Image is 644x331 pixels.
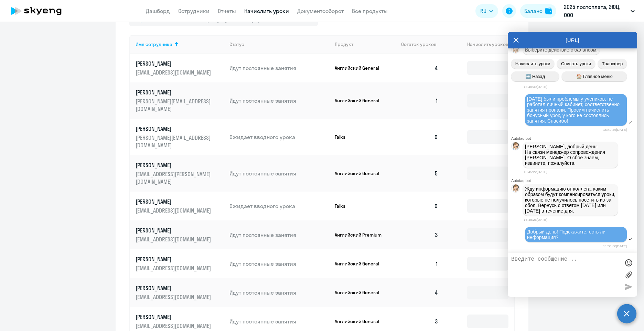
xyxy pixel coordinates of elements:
[136,161,224,185] a: [PERSON_NAME][EMAIL_ADDRESS][PERSON_NAME][DOMAIN_NAME]
[396,119,444,155] td: 0
[603,128,627,132] time: 15:40:45[DATE]
[136,41,172,47] div: Имя сотрудника
[136,207,213,214] p: [EMAIL_ADDRESS][DOMAIN_NAME]
[136,255,224,272] a: [PERSON_NAME][EMAIL_ADDRESS][DOMAIN_NAME]
[525,144,616,166] p: [PERSON_NAME], добрый день! На связи менеджер сопровождения [PERSON_NAME]. О сбое знаем, извините...
[511,71,559,81] button: ➡️ Назад
[136,284,224,301] a: [PERSON_NAME][EMAIL_ADDRESS][DOMAIN_NAME]
[136,264,213,272] p: [EMAIL_ADDRESS][DOMAIN_NAME]
[603,244,627,248] time: 11:30:38[DATE]
[229,231,329,239] p: Идут постоянные занятия
[335,41,396,47] div: Продукт
[136,227,224,243] a: [PERSON_NAME][EMAIL_ADDRESS][DOMAIN_NAME]
[335,232,386,238] p: Английский Premium
[598,59,627,69] button: Трансфер
[524,218,547,221] time: 15:48:26[DATE]
[396,82,444,119] td: 1
[475,4,498,18] button: RU
[244,8,289,14] a: Начислить уроки
[335,41,353,47] div: Продукт
[560,3,638,19] button: 2025 постоплата, ЭЮЦ, ООО
[136,293,213,301] p: [EMAIL_ADDRESS][DOMAIN_NAME]
[527,96,621,124] span: [DATE] были проблемы у учеников, не работал личный кабинет, соответственно занятия пропали. Проси...
[525,74,545,79] span: ➡️ Назад
[396,249,444,278] td: 1
[229,318,329,325] p: Идут постоянные занятия
[525,186,616,214] p: Жду информацию от коллега, каким образом будут компенсироваться уроки, которые не получилось посе...
[396,278,444,307] td: 4
[396,220,444,249] td: 3
[335,170,386,176] p: Английский General
[401,41,437,47] span: Остаток уроков
[146,8,170,14] a: Дашборд
[512,142,520,152] img: bot avatar
[444,35,514,54] th: Начислить уроков
[136,255,213,263] p: [PERSON_NAME]
[136,134,213,149] p: [PERSON_NAME][EMAIL_ADDRESS][DOMAIN_NAME]
[136,98,213,113] p: [PERSON_NAME][EMAIL_ADDRESS][DOMAIN_NAME]
[545,8,552,14] img: balance
[229,202,329,210] p: Ожидает вводного урока
[335,134,386,140] p: Talks
[525,47,598,53] span: Выберите действие с балансом:
[136,60,224,76] a: [PERSON_NAME][EMAIL_ADDRESS][DOMAIN_NAME]
[524,7,543,15] div: Баланс
[229,41,244,47] div: Статус
[136,313,224,330] a: [PERSON_NAME][EMAIL_ADDRESS][DOMAIN_NAME]
[136,313,213,321] p: [PERSON_NAME]
[352,8,388,14] a: Все продукты
[557,59,595,69] button: Списать уроки
[335,261,386,267] p: Английский General
[524,85,547,89] time: 15:40:39[DATE]
[229,289,329,296] p: Идут постоянные занятия
[512,45,520,55] img: bot avatar
[229,41,329,47] div: Статус
[229,64,329,72] p: Идут постоянные занятия
[511,136,637,140] div: Autofaq bot
[524,170,547,174] time: 15:45:22[DATE]
[136,198,213,205] p: [PERSON_NAME]
[136,284,213,292] p: [PERSON_NAME]
[229,97,329,104] p: Идут постоянные занятия
[511,59,554,69] button: Начислить уроки
[602,61,623,66] span: Трансфер
[136,227,213,234] p: [PERSON_NAME]
[396,192,444,220] td: 0
[527,229,607,240] span: Добрый день! Подскажите, есть ли информация?
[562,71,627,81] button: 🏠 Главное меню
[136,89,224,113] a: [PERSON_NAME][PERSON_NAME][EMAIL_ADDRESS][DOMAIN_NAME]
[229,260,329,267] p: Идут постоянные занятия
[512,184,520,194] img: bot avatar
[564,3,628,19] p: 2025 постоплата, ЭЮЦ, ООО
[335,98,386,104] p: Английский General
[178,8,210,14] a: Сотрудники
[136,198,224,214] a: [PERSON_NAME][EMAIL_ADDRESS][DOMAIN_NAME]
[396,155,444,192] td: 5
[480,7,486,15] span: RU
[561,61,591,66] span: Списать уроки
[136,236,213,243] p: [EMAIL_ADDRESS][DOMAIN_NAME]
[136,41,224,47] div: Имя сотрудника
[229,170,329,177] p: Идут постоянные занятия
[136,60,213,67] p: [PERSON_NAME]
[136,89,213,96] p: [PERSON_NAME]
[396,54,444,82] td: 4
[136,69,213,76] p: [EMAIL_ADDRESS][DOMAIN_NAME]
[576,74,613,79] span: 🏠 Главное меню
[136,125,224,149] a: [PERSON_NAME][PERSON_NAME][EMAIL_ADDRESS][DOMAIN_NAME]
[335,65,386,71] p: Английский General
[136,125,213,133] p: [PERSON_NAME]
[623,270,634,280] label: Лимит 10 файлов
[136,161,213,169] p: [PERSON_NAME]
[136,322,213,330] p: [EMAIL_ADDRESS][DOMAIN_NAME]
[511,179,637,183] div: Autofaq bot
[136,170,213,185] p: [EMAIL_ADDRESS][PERSON_NAME][DOMAIN_NAME]
[335,318,386,324] p: Английский General
[401,41,444,47] div: Остаток уроков
[218,8,236,14] a: Отчеты
[229,133,329,141] p: Ожидает вводного урока
[520,4,556,18] button: Балансbalance
[515,61,550,66] span: Начислить уроки
[335,289,386,296] p: Английский General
